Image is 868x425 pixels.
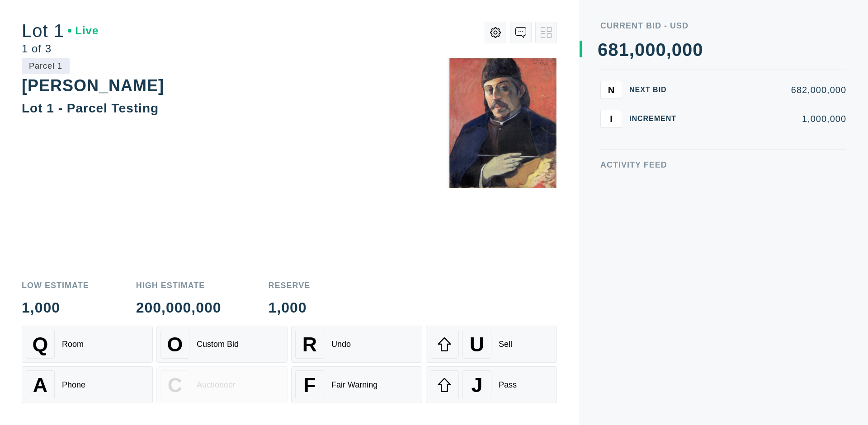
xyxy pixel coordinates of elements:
[600,161,846,169] div: Activity Feed
[672,41,682,59] div: 0
[291,366,422,403] button: FFair Warning
[499,340,512,349] div: Sell
[269,281,311,290] div: Reserve
[629,41,635,221] div: ,
[619,41,629,59] div: 1
[331,380,377,390] div: Fair Warning
[600,22,846,30] div: Current Bid - USD
[22,58,70,74] div: Parcel 1
[22,22,99,40] div: Lot 1
[136,281,222,290] div: High Estimate
[33,333,48,356] span: Q
[426,326,557,363] button: USell
[682,41,693,59] div: 0
[62,380,85,390] div: Phone
[610,113,613,124] span: I
[426,366,557,403] button: JPass
[269,300,311,315] div: 1,000
[645,41,656,59] div: 0
[168,374,182,397] span: C
[22,366,153,403] button: APhone
[22,76,164,95] div: [PERSON_NAME]
[303,374,316,397] span: F
[635,41,645,59] div: 0
[197,380,236,390] div: Auctioneer
[600,81,622,99] button: N
[22,300,89,315] div: 1,000
[499,380,517,390] div: Pass
[471,374,482,397] span: J
[600,110,622,128] button: I
[302,333,317,356] span: R
[33,374,47,397] span: A
[331,340,351,349] div: Undo
[22,326,153,363] button: QRoom
[691,114,846,123] div: 1,000,000
[156,366,288,403] button: CAuctioneer
[666,41,672,221] div: ,
[470,333,484,356] span: U
[693,41,703,59] div: 0
[197,340,239,349] div: Custom Bid
[656,41,666,59] div: 0
[598,41,608,59] div: 6
[291,326,422,363] button: RUndo
[136,300,222,315] div: 200,000,000
[22,43,99,54] div: 1 of 3
[167,333,183,356] span: O
[608,41,618,59] div: 8
[608,84,614,95] span: N
[62,340,84,349] div: Room
[68,25,99,36] div: Live
[156,326,288,363] button: OCustom Bid
[629,86,684,93] div: Next Bid
[629,115,684,122] div: Increment
[691,85,846,94] div: 682,000,000
[22,281,89,290] div: Low Estimate
[22,101,159,115] div: Lot 1 - Parcel Testing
